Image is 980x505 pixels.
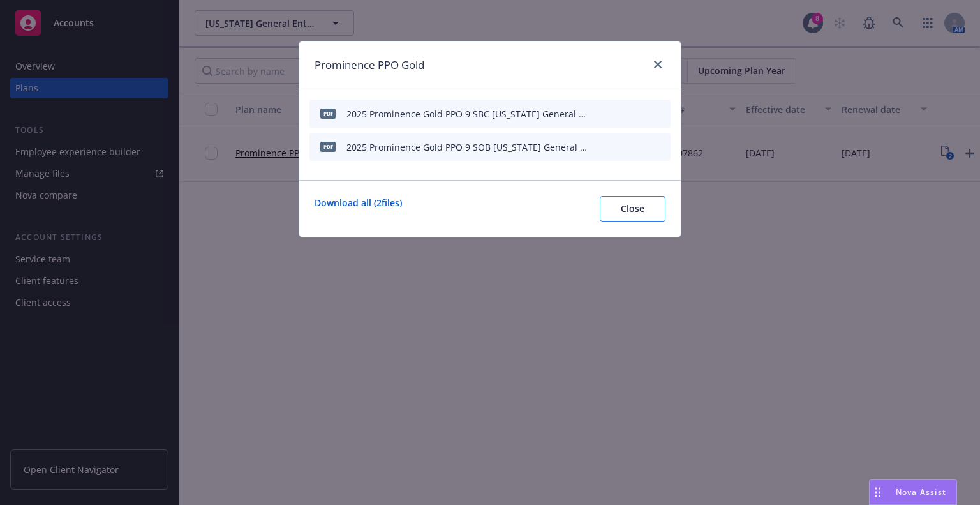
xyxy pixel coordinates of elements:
button: preview file [634,140,645,154]
span: pdf [320,142,336,151]
span: pdf [320,109,336,118]
button: Nova Assist [869,479,957,505]
div: 2025 Prominence Gold PPO 9 SOB [US_STATE] General Enterprises.pdf [346,140,590,154]
span: Nova Assist [896,486,946,497]
button: archive file [655,140,665,154]
div: 2025 Prominence Gold PPO 9 SBC [US_STATE] General Enterprises.pdf [346,107,590,121]
button: download file [613,107,623,121]
h1: Prominence PPO Gold [315,57,424,73]
button: archive file [655,107,665,121]
span: Close [621,202,644,215]
a: close [650,57,665,72]
a: Download all ( 2 files) [315,196,402,222]
div: Drag to move [870,480,886,504]
button: Close [600,196,665,222]
button: preview file [634,107,645,121]
button: download file [613,140,623,154]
